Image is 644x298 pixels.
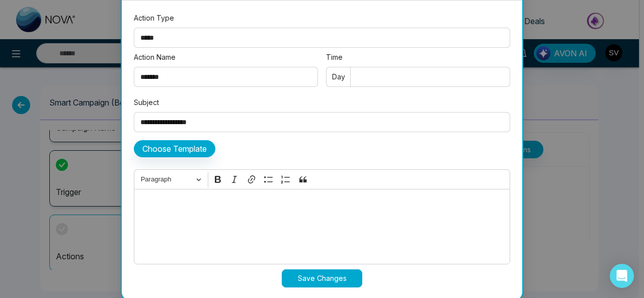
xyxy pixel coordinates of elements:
[134,169,510,189] div: Editor toolbar
[134,13,510,24] label: Action Type
[282,269,362,287] button: Save Changes
[134,189,510,264] div: Editor editing area: main
[332,71,345,82] span: Day
[134,52,318,63] label: Action Name
[610,264,634,288] div: Open Intercom Messenger
[326,52,510,63] label: Time
[141,173,193,185] span: Paragraph
[136,172,206,187] button: Paragraph
[134,140,215,157] button: Choose Template
[134,97,510,108] label: Subject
